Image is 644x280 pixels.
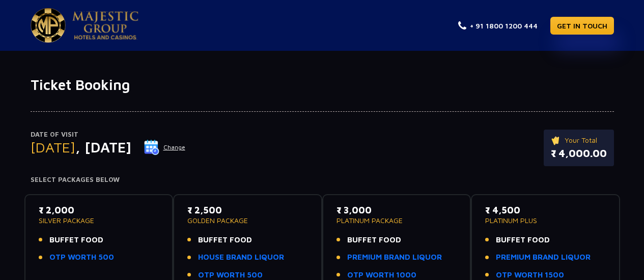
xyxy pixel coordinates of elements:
[31,176,614,184] h4: Select Packages Below
[31,76,614,94] h1: Ticket Booking
[31,130,186,140] p: Date of Visit
[198,234,252,246] span: BUFFET FOOD
[551,146,607,161] p: ₹ 4,000.00
[49,252,114,263] a: OTP WORTH 500
[458,20,538,31] a: + 91 1800 1200 444
[72,11,138,40] img: Majestic Pride
[337,203,457,217] p: ₹ 3,000
[39,217,159,224] p: SILVER PACKAGE
[347,252,442,263] a: PREMIUM BRAND LIQUOR
[75,139,131,155] span: , [DATE]
[144,139,186,155] button: Change
[187,203,308,217] p: ₹ 2,500
[496,252,591,263] a: PREMIUM BRAND LIQUOR
[31,8,66,43] img: Majestic Pride
[198,252,284,263] a: HOUSE BRAND LIQUOR
[31,139,75,155] span: [DATE]
[551,135,562,146] img: ticket
[485,217,606,224] p: PLATINUM PLUS
[347,234,401,246] span: BUFFET FOOD
[49,234,103,246] span: BUFFET FOOD
[337,217,457,224] p: PLATINUM PACKAGE
[550,17,614,35] a: GET IN TOUCH
[39,203,159,217] p: ₹ 2,000
[551,135,607,146] p: Your Total
[485,203,606,217] p: ₹ 4,500
[496,234,550,246] span: BUFFET FOOD
[187,217,308,224] p: GOLDEN PACKAGE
